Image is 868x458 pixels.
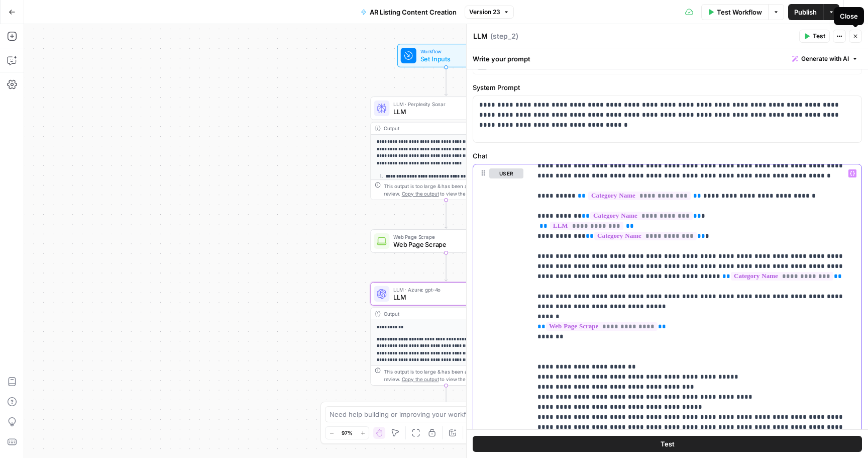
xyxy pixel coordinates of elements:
span: LLM · Perplexity Sonar [393,100,496,108]
span: AR Listing Content Creation [370,7,457,17]
span: Version 23 [469,8,500,17]
div: This output is too large & has been abbreviated for review. to view the full content. [384,182,517,198]
span: 97% [342,429,353,437]
button: user [489,168,523,178]
div: This output is too large & has been abbreviated for review. to view the full content. [384,368,517,383]
span: LLM [393,292,495,302]
button: AR Listing Content Creation [355,4,463,20]
span: Set Inputs [420,54,469,64]
label: System Prompt [473,82,862,93]
span: Web Page Scrape [393,233,493,241]
span: Web Page Scrape [393,240,493,249]
span: LLM · Azure: gpt-4o [393,286,495,294]
button: Version 23 [465,6,514,19]
span: Generate with AI [801,54,849,63]
span: LLM [393,107,496,116]
button: Test Workflow [701,4,768,20]
button: Test [799,30,830,43]
g: Edge from step_2 to end [445,386,448,414]
span: Workflow [420,47,469,55]
span: Copy the output [402,376,439,382]
g: Edge from step_15 to step_2 [445,253,448,281]
span: Copy the output [402,191,439,197]
span: Test [661,439,675,449]
div: Write your prompt [467,48,868,69]
div: WorkflowSet InputsInputs [370,44,521,67]
div: Output [384,124,495,132]
button: Publish [788,4,823,20]
textarea: LLM [473,31,488,41]
g: Edge from step_1 to step_15 [445,200,448,228]
button: Test [473,436,862,452]
g: Edge from start to step_1 [445,67,448,96]
div: Web Page ScrapeWeb Page ScrapeStep 15 [370,229,521,253]
span: Test Workflow [717,7,762,17]
span: Test [813,32,825,41]
label: Chat [473,151,862,161]
button: Generate with AI [788,52,862,65]
div: Close [840,11,858,21]
span: ( step_2 ) [490,31,518,41]
div: Output [384,310,507,318]
span: Publish [794,7,817,17]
